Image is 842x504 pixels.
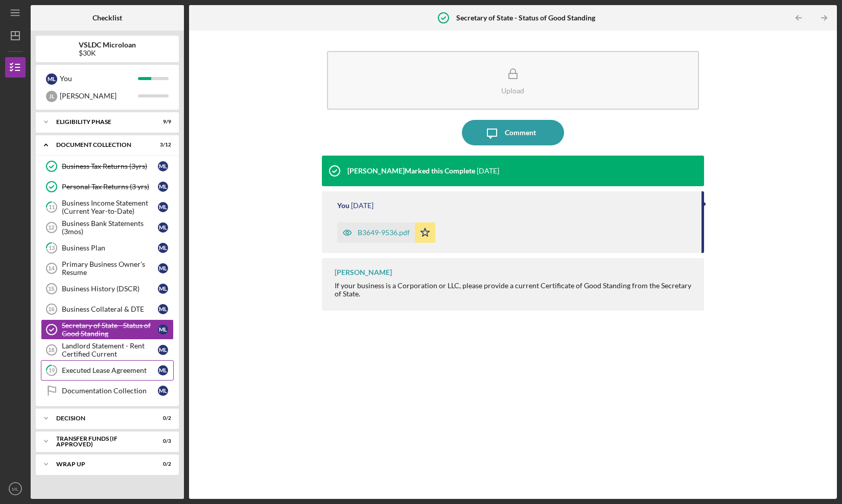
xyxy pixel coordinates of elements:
[60,87,138,105] div: [PERSON_NAME]
[62,342,158,358] div: Landlord Statement - Rent Certified Current
[358,229,410,237] div: B3649-9536.pdf
[92,14,122,22] b: Checklist
[41,319,174,340] a: Secretary of State - Status of Good StandingML
[62,366,158,374] div: Executed Lease Agreement
[153,142,171,148] div: 3 / 12
[12,486,19,492] text: ML
[48,347,54,353] tspan: 18
[337,222,435,243] button: B3649-9536.pdf
[158,182,168,192] div: M L
[46,91,57,102] div: J L
[477,167,499,175] time: 2025-09-16 22:38
[48,306,54,312] tspan: 16
[41,156,174,177] a: Business Tax Returns (3yrs)ML
[79,41,136,49] b: VSLDC Microloan
[158,161,168,171] div: M L
[153,461,171,467] div: 0 / 2
[62,305,158,313] div: Business Collateral & DTE
[56,142,146,148] div: Document Collection
[335,268,392,276] div: [PERSON_NAME]
[62,244,158,252] div: Business Plan
[158,263,168,273] div: M L
[41,238,174,258] a: 13Business PlanML
[158,222,168,233] div: M L
[327,51,699,110] button: Upload
[158,304,168,314] div: M L
[79,49,136,57] div: $30K
[62,260,158,276] div: Primary Business Owner's Resume
[41,360,174,381] a: 19Executed Lease AgreementML
[41,381,174,401] a: Documentation CollectionML
[153,119,171,125] div: 9 / 9
[158,345,168,355] div: M L
[462,120,564,145] button: Comment
[456,14,595,22] b: Secretary of State - Status of Good Standing
[335,282,694,298] div: If your business is a Corporation or LLC, please provide a current Certificate of Good Standing f...
[49,367,55,374] tspan: 19
[5,478,26,499] button: ML
[351,201,373,210] time: 2025-09-16 22:30
[153,438,171,444] div: 0 / 3
[41,258,174,279] a: 14Primary Business Owner's ResumeML
[337,201,349,210] div: You
[62,387,158,395] div: Documentation Collection
[347,167,475,175] div: [PERSON_NAME] Marked this Complete
[158,324,168,335] div: M L
[62,199,158,215] div: Business Income Statement (Current Year-to-Date)
[49,204,55,211] tspan: 11
[62,219,158,236] div: Business Bank Statements (3mos)
[505,120,536,145] div: Comment
[56,119,146,125] div: Eligibility Phase
[41,177,174,197] a: Personal Tax Returns (3 yrs)ML
[60,70,138,87] div: You
[41,217,174,238] a: 12Business Bank Statements (3mos)ML
[49,245,55,251] tspan: 13
[41,197,174,217] a: 11Business Income Statement (Current Year-to-Date)ML
[41,340,174,360] a: 18Landlord Statement - Rent Certified CurrentML
[48,224,54,231] tspan: 12
[158,386,168,396] div: M L
[62,321,158,338] div: Secretary of State - Status of Good Standing
[62,183,158,191] div: Personal Tax Returns (3 yrs)
[158,365,168,375] div: M L
[41,299,174,319] a: 16Business Collateral & DTEML
[56,461,146,467] div: Wrap Up
[153,415,171,421] div: 0 / 2
[158,284,168,294] div: M L
[158,202,168,212] div: M L
[56,415,146,421] div: Decision
[46,73,57,85] div: M L
[62,162,158,170] div: Business Tax Returns (3yrs)
[48,286,54,292] tspan: 15
[56,436,146,447] div: Transfer Funds (If Approved)
[501,87,524,94] div: Upload
[158,243,168,253] div: M L
[48,265,55,271] tspan: 14
[41,279,174,299] a: 15Business History (DSCR)ML
[62,285,158,293] div: Business History (DSCR)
